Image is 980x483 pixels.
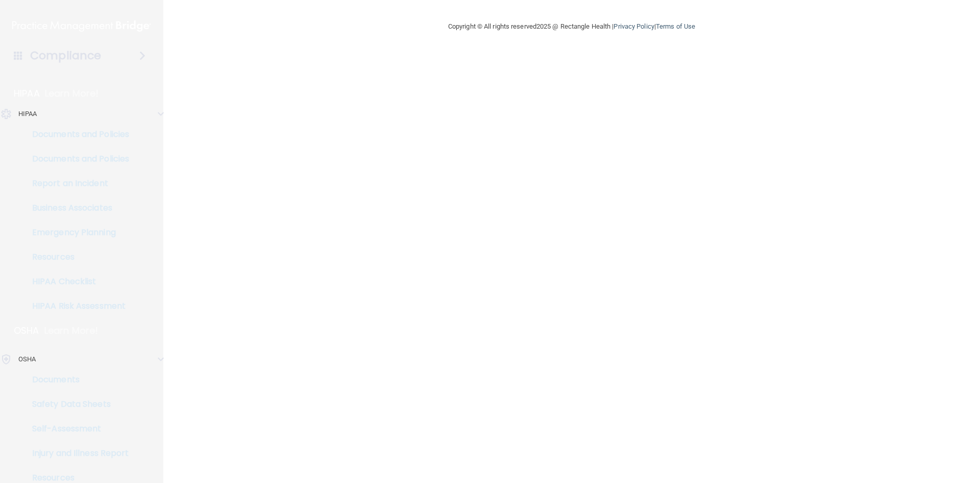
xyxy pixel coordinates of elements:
[12,16,151,36] img: PMB logo
[45,87,99,100] p: Learn More!
[7,252,146,262] p: Resources
[7,129,146,140] p: Documents and Policies
[7,203,146,213] p: Business Associates
[614,22,654,30] a: Privacy Policy
[18,353,36,365] p: OSHA
[7,473,146,483] p: Resources
[656,22,695,30] a: Terms of Use
[7,375,146,385] p: Documents
[7,154,146,164] p: Documents and Policies
[7,301,146,311] p: HIPAA Risk Assessment
[7,227,146,238] p: Emergency Planning
[7,277,146,287] p: HIPAA Checklist
[14,325,39,337] p: OSHA
[7,399,146,409] p: Safety Data Sheets
[385,10,758,43] div: Copyright © All rights reserved 2025 @ Rectangle Health | |
[7,178,146,189] p: Report an Incident
[44,325,99,337] p: Learn More!
[7,424,146,434] p: Self-Assessment
[14,87,40,100] p: HIPAA
[18,108,37,120] p: HIPAA
[30,49,101,63] h4: Compliance
[7,448,146,458] p: Injury and Illness Report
